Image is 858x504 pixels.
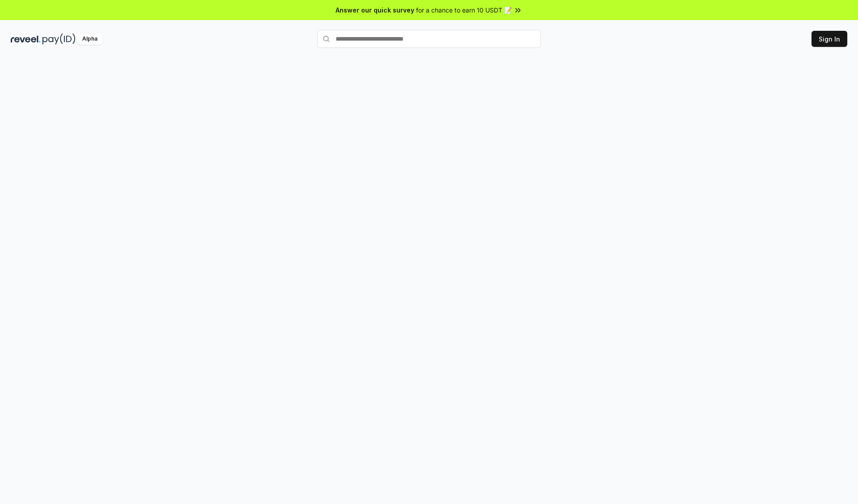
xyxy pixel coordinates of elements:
img: reveel_dark [11,33,41,45]
img: pay_id [42,33,76,45]
div: Alpha [77,33,102,45]
span: for a chance to earn 10 USDT 📝 [416,5,512,15]
span: Answer our quick survey [336,5,414,15]
button: Sign In [812,31,847,47]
